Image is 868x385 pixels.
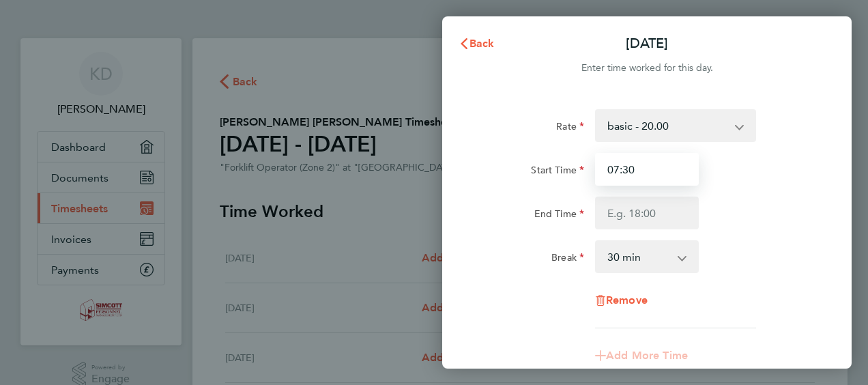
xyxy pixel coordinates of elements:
input: E.g. 08:00 [595,153,699,186]
div: Enter time worked for this day. [442,60,852,76]
label: Break [551,251,584,268]
label: Start Time [531,164,584,180]
span: Remove [606,294,648,306]
label: End Time [534,208,584,224]
p: [DATE] [626,34,668,53]
button: Remove [595,295,648,306]
input: E.g. 18:00 [595,197,699,229]
button: Back [445,30,508,57]
span: Back [469,37,495,50]
label: Rate [556,120,584,137]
